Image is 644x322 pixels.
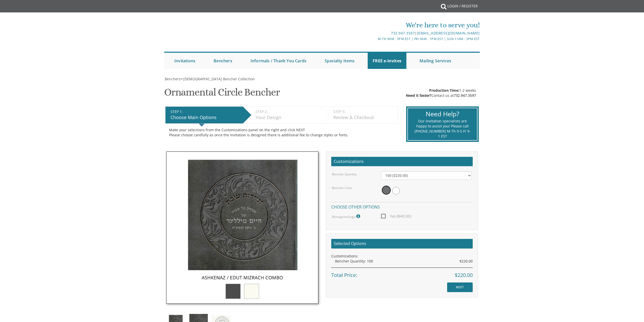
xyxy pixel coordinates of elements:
[391,31,415,35] a: 732.947.3597
[256,114,318,121] div: Your Design
[164,77,181,81] a: Benchers
[331,254,473,259] div: Customizations:
[165,77,181,81] span: Benchers
[331,202,473,211] h4: Choose other options
[447,282,473,292] input: NEXT
[333,109,396,114] div: STEP 3:
[332,186,352,190] label: Bencher Color
[381,213,411,219] span: Yes ($40.00)
[166,151,318,304] img: meshulav-thumb.jpg
[256,109,318,114] div: STEP 2:
[406,88,476,98] div: 1-2 weeks Contact us at
[406,93,431,98] span: Need it faster?
[332,213,361,220] label: Monogram/Logo
[245,53,311,69] a: Informals / Thank You Cards
[455,272,473,279] span: $220.00
[335,259,473,264] div: Bencher Quantity: 100
[270,20,480,30] div: We're here to serve you!
[171,109,240,114] div: STEP 1:
[164,87,280,102] h1: Ornamental Circle Bencher
[183,77,255,81] a: [DEMOGRAPHIC_DATA] Bencher Collection
[460,259,473,264] span: $220.00
[169,53,200,69] a: Invitations
[270,36,480,42] div: M-Th 9am - 5pm EST | Fri 9am - 1pm EST | Sun 11am - 3pm EST
[181,77,255,81] span: >
[368,53,406,69] a: FREE e-Invites
[270,30,480,36] div: |
[414,119,471,139] div: Our invitation specialists are happy to assist you! Please call [PHONE_NUMBER] M-Th 9-5 Fr 9-1 EST
[332,172,357,176] label: Bencher Quantity
[454,93,476,98] a: 732.947.3597
[331,239,473,249] h2: Selected Options
[414,109,471,119] div: Need Help?
[171,114,240,121] div: Choose Main Options
[183,77,255,81] span: [DEMOGRAPHIC_DATA] Bencher Collection
[414,53,456,69] a: Mailing Services
[331,268,473,279] div: Total Price:
[429,88,459,93] span: Production Time:
[209,53,237,69] a: Benchers
[320,53,360,69] a: Specialty Items
[331,157,473,166] h2: Customizations
[333,114,396,121] div: Review & Checkout
[417,31,480,35] a: [EMAIL_ADDRESS][DOMAIN_NAME]
[169,127,394,138] div: Make your selections from the Customizations panel on the right and click NEXT Please choose care...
